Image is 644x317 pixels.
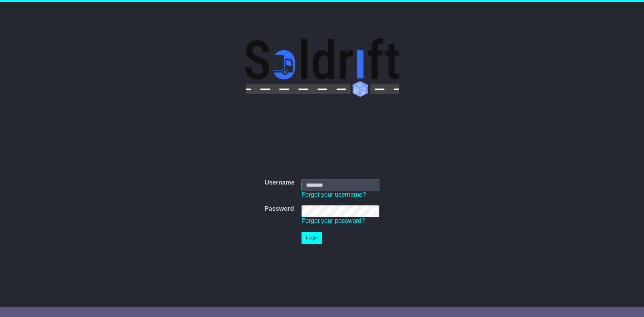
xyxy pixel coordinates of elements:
a: Forgot your username? [301,191,366,198]
button: Login [301,232,322,244]
label: Username [265,179,295,187]
img: Soldrift Pty Ltd [245,38,399,97]
a: Forgot your password? [301,217,365,224]
label: Password [265,205,294,213]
